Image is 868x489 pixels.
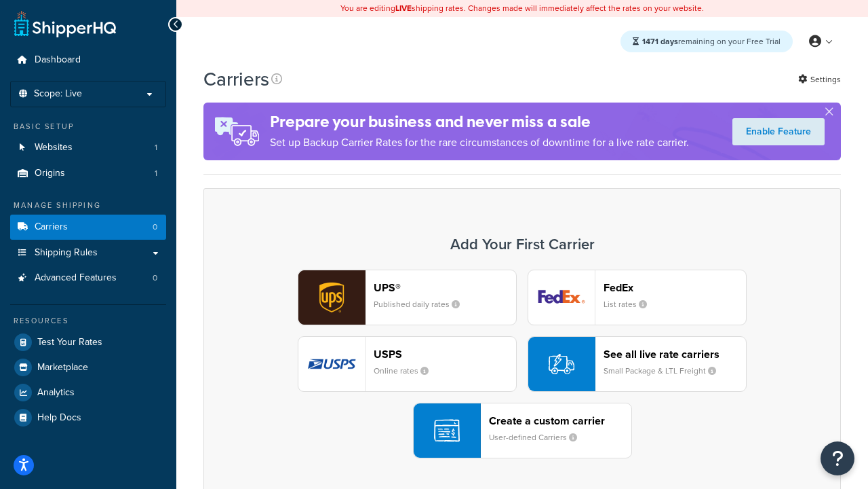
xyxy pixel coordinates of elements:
span: Shipping Rules [35,247,98,259]
span: 1 [155,168,157,179]
a: Enable Feature [732,118,825,145]
span: Websites [35,142,73,153]
header: UPS® [374,281,516,294]
img: icon-carrier-liverate-becf4550.svg [549,351,574,377]
img: ups logo [298,270,365,325]
small: Published daily rates [374,298,471,310]
a: Help Docs [10,405,166,430]
a: Dashboard [10,48,166,73]
button: Open Resource Center [821,441,854,475]
li: Origins [10,161,166,186]
button: fedEx logoFedExList rates [528,270,747,325]
div: remaining on your Free Trial [620,31,793,52]
img: fedEx logo [528,270,595,325]
a: Settings [798,70,841,89]
a: Advanced Features 0 [10,266,166,291]
img: usps logo [298,337,365,391]
a: ShipperHQ Home [14,10,116,37]
p: Set up Backup Carrier Rates for the rare circumstances of downtime for a live rate carrier. [270,133,689,152]
header: USPS [374,348,516,361]
span: Dashboard [35,54,81,66]
span: Advanced Features [35,272,117,284]
span: 1 [155,142,157,153]
strong: 1471 days [642,35,678,48]
div: Basic Setup [10,121,166,132]
a: Carriers 0 [10,215,166,240]
span: Test Your Rates [37,337,102,348]
span: Origins [35,168,65,179]
a: Analytics [10,380,166,405]
span: Carriers [35,221,68,233]
a: Shipping Rules [10,240,166,266]
small: User-defined Carriers [489,431,588,443]
li: Websites [10,135,166,160]
span: 0 [153,221,157,233]
small: List rates [604,298,658,310]
div: Resources [10,315,166,327]
header: FedEx [604,281,746,294]
button: See all live rate carriersSmall Package & LTL Freight [528,336,747,392]
img: icon-carrier-custom-c93b8a24.svg [434,418,460,443]
li: Advanced Features [10,266,166,291]
header: Create a custom carrier [489,414,631,427]
span: 0 [153,272,157,284]
a: Marketplace [10,355,166,380]
a: Websites 1 [10,135,166,160]
span: Scope: Live [34,88,82,100]
li: Carriers [10,215,166,240]
h3: Add Your First Carrier [218,236,827,253]
h4: Prepare your business and never miss a sale [270,111,689,133]
button: ups logoUPS®Published daily rates [298,270,517,325]
span: Analytics [37,387,75,399]
button: usps logoUSPSOnline rates [298,336,517,392]
a: Test Your Rates [10,330,166,355]
img: ad-rules-rateshop-fe6ec290ccb7230408bd80ed9643f0289d75e0ffd9eb532fc0e269fcd187b520.png [203,103,270,160]
a: Origins 1 [10,161,166,186]
b: LIVE [395,2,412,14]
span: Marketplace [37,362,88,374]
header: See all live rate carriers [604,348,746,361]
button: Create a custom carrierUser-defined Carriers [413,403,632,458]
div: Manage Shipping [10,200,166,211]
small: Small Package & LTL Freight [604,365,727,377]
small: Online rates [374,365,439,377]
span: Help Docs [37,412,81,424]
h1: Carriers [203,66,269,92]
